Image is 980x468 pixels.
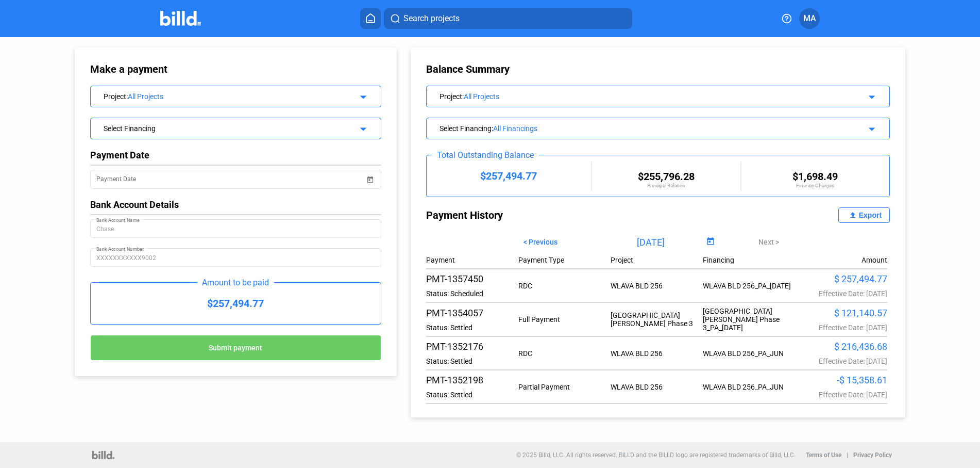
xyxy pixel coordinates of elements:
[492,124,493,133] span: :
[440,122,833,133] div: Select Financing
[703,282,795,290] div: WLAVA BLD 256_PA_[DATE]
[426,375,518,385] div: PMT-1352198
[703,307,795,332] div: [GEOGRAPHIC_DATA][PERSON_NAME] Phase 3_PA_[DATE]
[516,451,796,459] p: © 2025 Billd, LLC. All rights reserved. BILLD and the BILLD logo are registered trademarks of Bil...
[90,63,265,75] div: Make a payment
[518,256,611,264] div: Payment Type
[128,92,341,101] div: All Projects
[440,90,833,101] div: Project
[464,92,833,101] div: All Projects
[704,235,718,249] button: Open calendar
[92,451,114,459] img: logo
[611,349,703,358] div: WLAVA BLD 256
[751,233,787,251] button: Next >
[864,121,876,134] mat-icon: arrow_drop_down
[592,170,740,183] div: $255,796.28
[795,324,887,332] div: Effective Date: [DATE]
[795,341,887,352] div: $ 216,436.68
[356,89,368,102] mat-icon: arrow_drop_down
[611,311,703,328] div: [GEOGRAPHIC_DATA][PERSON_NAME] Phase 3
[592,183,740,188] div: Principal Balance
[426,289,518,298] div: Status: Scheduled
[518,282,611,290] div: RDC
[365,168,376,179] button: Open calendar
[795,375,887,385] div: -$ 15,358.61
[432,150,539,160] div: Total Outstanding Balance
[864,89,876,102] mat-icon: arrow_drop_down
[803,12,816,25] span: MA
[426,273,518,284] div: PMT-1357450
[795,308,887,318] div: $ 121,140.57
[384,8,632,29] button: Search projects
[516,233,565,251] button: < Previous
[426,357,518,365] div: Status: Settled
[861,256,887,264] div: Amount
[426,207,658,223] div: Payment History
[462,92,464,101] span: :
[356,121,368,134] mat-icon: arrow_drop_down
[795,273,887,284] div: $ 257,494.77
[160,11,201,26] img: Billd Company Logo
[758,238,779,246] span: Next >
[518,315,611,324] div: Full Payment
[427,170,591,182] div: $257,494.77
[426,308,518,318] div: PMT-1354057
[741,170,889,183] div: $1,698.49
[611,282,703,290] div: WLAVA BLD 256
[197,278,274,287] div: Amount to be paid
[799,8,820,29] button: MA
[795,289,887,298] div: Effective Date: [DATE]
[859,211,882,219] div: Export
[847,209,859,221] mat-icon: file_upload
[703,349,795,358] div: WLAVA BLD 256_PA_JUN
[426,324,518,332] div: Status: Settled
[611,256,703,264] div: Project
[426,256,518,264] div: Payment
[426,63,890,75] div: Balance Summary
[91,283,381,324] div: $257,494.77
[90,199,381,210] div: Bank Account Details
[703,256,795,264] div: Financing
[126,92,128,101] span: :
[426,391,518,399] div: Status: Settled
[518,349,611,358] div: RDC
[795,357,887,365] div: Effective Date: [DATE]
[847,451,848,459] p: |
[611,383,703,391] div: WLAVA BLD 256
[90,150,381,160] div: Payment Date
[523,238,557,246] span: < Previous
[493,124,833,133] div: All Financings
[90,335,381,361] button: Submit payment
[806,451,841,459] b: Terms of Use
[104,90,341,101] div: Project
[104,122,341,133] div: Select Financing
[795,391,887,399] div: Effective Date: [DATE]
[426,341,518,352] div: PMT-1352176
[703,383,795,391] div: WLAVA BLD 256_PA_JUN
[838,207,890,223] button: Export
[209,344,262,352] span: Submit payment
[741,183,889,188] div: Finance Charges
[518,383,611,391] div: Partial Payment
[853,451,892,459] b: Privacy Policy
[403,12,460,25] span: Search projects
